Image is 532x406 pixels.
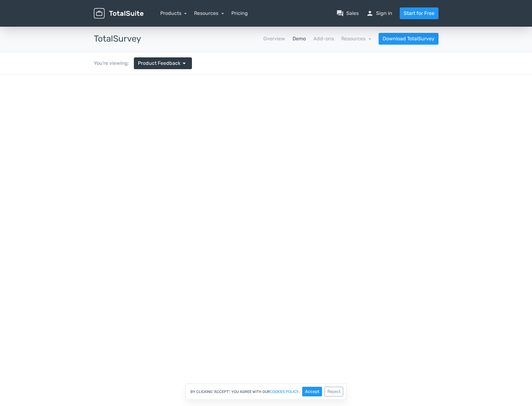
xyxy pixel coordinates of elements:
a: Download TotalSurvey [379,33,439,45]
img: TotalSuite for WordPress [94,8,143,19]
a: Demo [293,35,306,42]
a: Pricing [231,10,248,17]
span: Product Feedback [138,60,180,67]
a: Add-ons [313,35,334,42]
button: Reject [325,387,343,396]
a: Start for Free [400,7,439,19]
span: person [366,10,374,17]
div: By clicking "Accept", you agree with our . [185,383,347,400]
h3: TotalSurvey [94,34,141,44]
button: Accept [302,387,322,396]
a: Product Feedback arrow_drop_down [134,57,192,69]
span: arrow_drop_down [180,60,188,67]
a: Overview [263,35,285,42]
a: Resources [341,36,371,42]
a: question_answerSales [336,10,359,17]
a: Resources [194,10,224,16]
div: You're viewing: [94,60,134,67]
a: Products [160,10,187,16]
a: personSign in [366,10,392,17]
span: question_answer [336,10,344,17]
a: cookies policy [270,390,299,394]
